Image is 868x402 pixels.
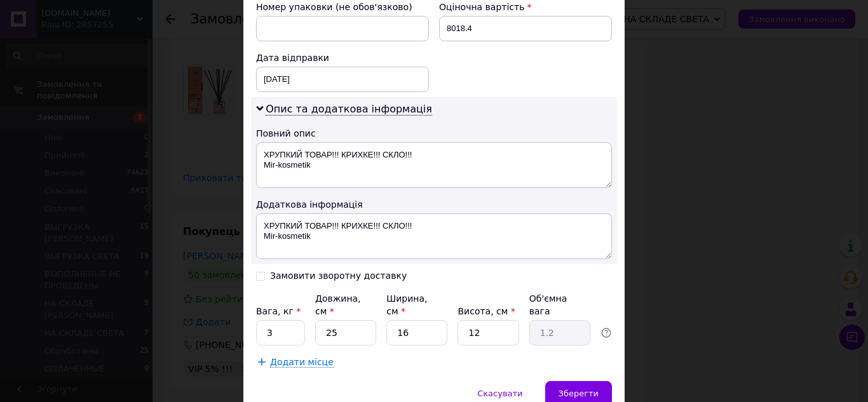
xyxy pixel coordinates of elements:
[458,306,515,316] label: Висота, см
[256,127,612,140] div: Повний опис
[256,51,429,64] div: Дата відправки
[270,271,407,281] div: Замовити зворотну доставку
[256,1,429,13] div: Номер упаковки (не обов'язково)
[386,293,427,316] label: Ширина, см
[529,292,590,318] div: Об'ємна вага
[256,142,612,188] textarea: ХРУПКИЙ ТОВАР!!! КРИХКЕ!!! СКЛО!!! Mir-kosmetik
[256,306,301,316] label: Вага, кг
[270,357,334,368] span: Додати місце
[477,389,522,398] span: Скасувати
[559,389,599,398] span: Зберегти
[266,103,432,116] span: Опис та додаткова інформація
[256,213,612,259] textarea: ХРУПКИЙ ТОВАР!!! КРИХКЕ!!! СКЛО!!! Mir-kosmetik
[439,1,612,13] div: Оціночна вартість
[256,198,612,211] div: Додаткова інформація
[315,293,361,316] label: Довжина, см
